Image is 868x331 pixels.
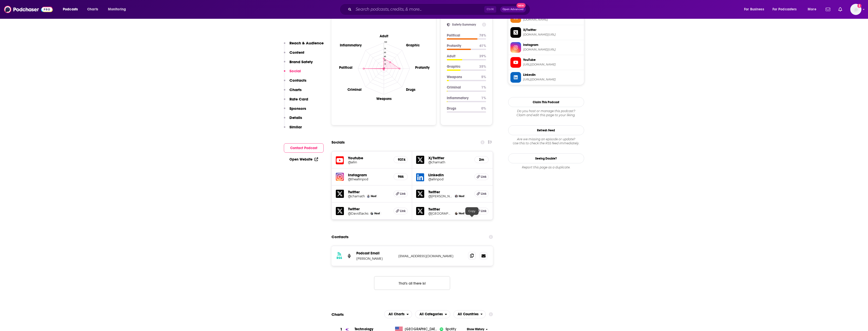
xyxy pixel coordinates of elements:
text: Criminal [347,88,361,92]
text: Weapons [376,97,391,101]
button: Refresh Feed [508,125,584,135]
h5: 96k [398,175,403,179]
button: open menu [769,5,804,13]
p: Profanity [447,44,475,48]
a: Link [394,208,408,214]
a: Show notifications dropdown [824,5,832,14]
button: Rate Card [284,97,308,106]
h5: 2m [479,158,484,162]
img: User Profile [850,4,861,15]
tspan: 45 [384,55,386,57]
button: Claim This Podcast [508,97,584,107]
p: Sponsors [289,106,306,111]
span: Charts [87,6,98,13]
span: Link [481,209,487,213]
a: @chamath [428,160,470,164]
p: Adult [447,54,475,58]
h2: Charts [331,312,344,317]
button: Contact Podcast [284,143,324,153]
span: All Categories [419,312,443,316]
button: Sponsors [284,106,306,115]
span: All Countries [458,312,478,316]
span: More [808,6,816,13]
a: Link [474,190,489,197]
a: @[PERSON_NAME] [428,194,453,198]
span: Link [481,175,487,179]
h2: Categories [415,310,450,318]
h5: 931k [398,158,403,162]
button: Open AdvancedNew [500,6,526,12]
a: Instagram[DOMAIN_NAME][URL] [510,42,582,53]
h5: LinkedIn [428,172,470,177]
p: 78 % [479,33,486,38]
img: Podchaser - Follow, Share and Rate Podcasts [4,5,53,14]
span: allinchamathjason.libsyn.com [523,18,582,22]
span: https://www.youtube.com/@allin [523,63,582,66]
span: Link [400,209,406,213]
a: Link [474,208,489,214]
button: open menu [804,5,823,13]
button: Contacts [284,78,306,87]
button: Charts [284,87,302,97]
h2: Countries [453,310,486,318]
span: Instagram [523,43,582,47]
button: Brand Safety [284,59,313,69]
tspan: 100 [384,41,387,43]
button: Content [284,50,304,59]
a: Link [394,190,408,197]
a: Charts [84,5,101,13]
p: Details [289,115,302,120]
span: Podcasts [63,6,78,13]
h5: @chamath [348,194,365,198]
p: Content [289,50,304,55]
p: Rate Card [289,97,308,101]
a: Linkedin[URL][DOMAIN_NAME] [510,72,582,83]
h5: Instagram [348,172,390,177]
h5: @[GEOGRAPHIC_DATA] [428,212,453,215]
button: Reach & Audience [284,41,324,50]
img: Chamath Palihapitiya [367,195,370,198]
button: open menu [104,5,133,13]
p: 0 % [481,106,486,111]
img: David O. Sacks [371,212,373,215]
text: Drugs [406,88,415,92]
p: Contacts [289,78,306,83]
p: Weapons [447,75,477,79]
img: iconImage [336,173,344,181]
span: Host [371,195,376,198]
input: Search podcasts, credits, & more... [354,5,484,13]
h5: Twitter [348,189,390,194]
h5: Twitter [348,206,390,211]
span: All Charts [389,312,404,316]
h2: Platforms [384,310,412,318]
span: X/Twitter [523,28,582,32]
p: Podcast Email [356,251,394,255]
span: Do you host or manage this podcast? [508,109,584,113]
p: 5 % [481,75,486,79]
h5: @allinpod [428,177,470,181]
p: Charts [289,87,302,92]
a: Show notifications dropdown [836,5,844,14]
text: Graphic [406,43,420,47]
a: YouTube[URL][DOMAIN_NAME] [510,57,582,68]
img: David Friedberg [455,212,458,215]
a: Open Website [289,157,318,162]
p: Reach & Audience [289,41,324,45]
tspan: 60 [384,51,386,54]
button: open menu [453,310,486,318]
a: @theallinpod [348,177,390,181]
span: Open Advanced [503,8,524,11]
text: Profanity [415,65,430,69]
button: open menu [59,5,84,13]
span: Link [400,192,406,196]
p: 61 % [479,44,486,48]
p: Graphic [447,64,475,69]
h2: Safety Summary [452,23,480,27]
button: Show profile menu [850,4,861,15]
button: Details [284,115,302,125]
text: Inflammatory [340,43,362,47]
